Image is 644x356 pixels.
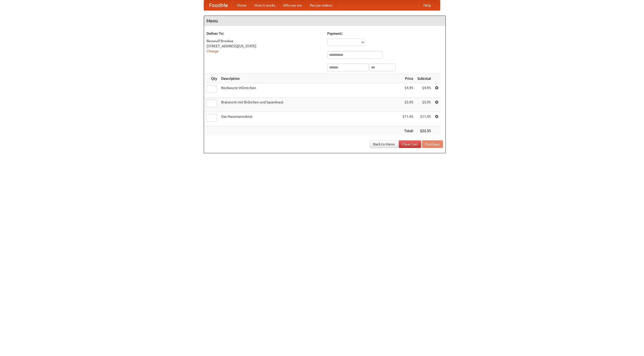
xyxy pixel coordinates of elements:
[422,140,443,148] button: Purchase
[219,112,400,126] td: Das Hausmannskost
[400,98,415,112] td: $5.95
[219,83,400,98] td: Bockwurst Würstchen
[219,98,400,112] td: Bratwurst mit Brötchen und Sauerkraut
[399,140,421,148] a: Clear Cart
[415,83,433,98] td: $4.95
[207,31,322,36] h5: Deliver To:
[415,112,433,126] td: $11.45
[415,74,433,83] th: Subtotal
[306,0,336,10] a: Recipe videos
[419,0,435,10] a: Help
[207,49,219,53] a: Change
[327,31,443,36] h5: Payment:
[207,44,322,49] div: [STREET_ADDRESS][US_STATE]
[400,126,415,136] th: Total:
[207,38,322,44] div: Beowulf Brookse
[279,0,306,10] a: Who we are
[251,0,279,10] a: How it works
[400,74,415,83] th: Price
[415,98,433,112] td: $5.95
[204,16,446,26] h4: Menu
[400,112,415,126] td: $11.45
[400,83,415,98] td: $4.95
[204,0,233,10] a: FoodMe
[370,140,398,148] a: Back to Menu
[233,0,251,10] a: Home
[415,126,433,136] th: $22.35
[219,74,400,83] th: Description
[204,74,219,83] th: Qty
